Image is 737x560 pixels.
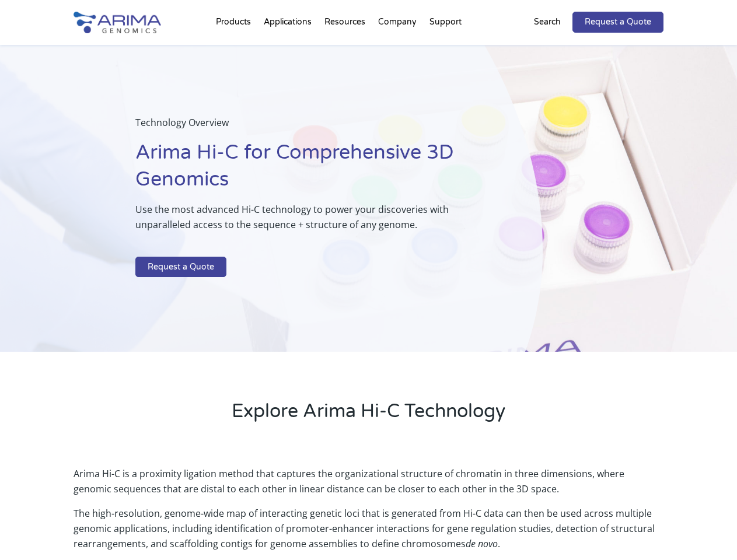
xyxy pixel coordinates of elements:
h2: Explore Arima Hi-C Technology [74,398,663,433]
a: Request a Quote [135,257,226,278]
i: de novo [466,537,498,550]
a: Request a Quote [572,12,663,33]
p: Use the most advanced Hi-C technology to power your discoveries with unparalleled access to the s... [135,202,484,242]
img: Arima-Genomics-logo [74,12,161,33]
p: Arima Hi-C is a proximity ligation method that captures the organizational structure of chromatin... [74,466,663,506]
p: Search [534,15,561,30]
h1: Arima Hi-C for Comprehensive 3D Genomics [135,139,484,202]
p: Technology Overview [135,115,484,139]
